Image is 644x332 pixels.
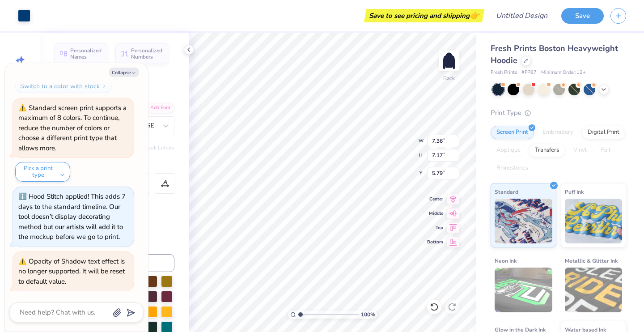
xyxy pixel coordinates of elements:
[18,103,127,153] div: Standard screen print supports a maximum of 8 colors. To continue, reduce the number of colors or...
[529,144,565,157] div: Transfers
[565,187,584,196] span: Puff Ink
[139,103,174,113] div: Add Font
[495,187,518,196] span: Standard
[568,144,593,157] div: Vinyl
[102,83,107,89] img: Switch to a color with stock
[440,52,458,70] img: Back
[565,199,623,243] img: Puff Ink
[427,210,443,217] span: Middle
[470,10,479,21] span: 👉
[595,144,616,157] div: Foil
[361,311,375,319] span: 100 %
[427,196,443,202] span: Center
[495,268,552,312] img: Neon Ink
[495,256,517,265] span: Neon Ink
[565,268,623,312] img: Metallic & Glitter Ink
[443,74,455,82] div: Back
[491,162,534,175] div: Rhinestones
[427,225,443,231] span: Top
[491,43,618,66] span: Fresh Prints Boston Heavyweight Hoodie
[18,192,126,241] div: Hood Stitch applied! This adds 7 days to the standard timeline. Our tool doesn’t display decorati...
[427,239,443,245] span: Bottom
[70,47,102,60] span: Personalized Names
[495,199,552,243] img: Standard
[521,69,537,77] span: # FP87
[131,47,163,60] span: Personalized Numbers
[109,68,139,77] button: Collapse
[15,79,112,93] button: Switch to a color with stock
[491,144,526,157] div: Applique
[537,126,579,139] div: Embroidery
[15,162,70,182] button: Pick a print type
[491,108,626,118] div: Print Type
[489,7,555,25] input: Untitled Design
[565,256,618,265] span: Metallic & Glitter Ink
[541,69,586,77] span: Minimum Order: 12 +
[491,69,517,77] span: Fresh Prints
[582,126,625,139] div: Digital Print
[561,8,604,24] button: Save
[18,256,128,287] div: Opacity of Shadow text effect is no longer supported. It will be reset to default value.
[366,9,482,22] div: Save to see pricing and shipping
[491,126,534,139] div: Screen Print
